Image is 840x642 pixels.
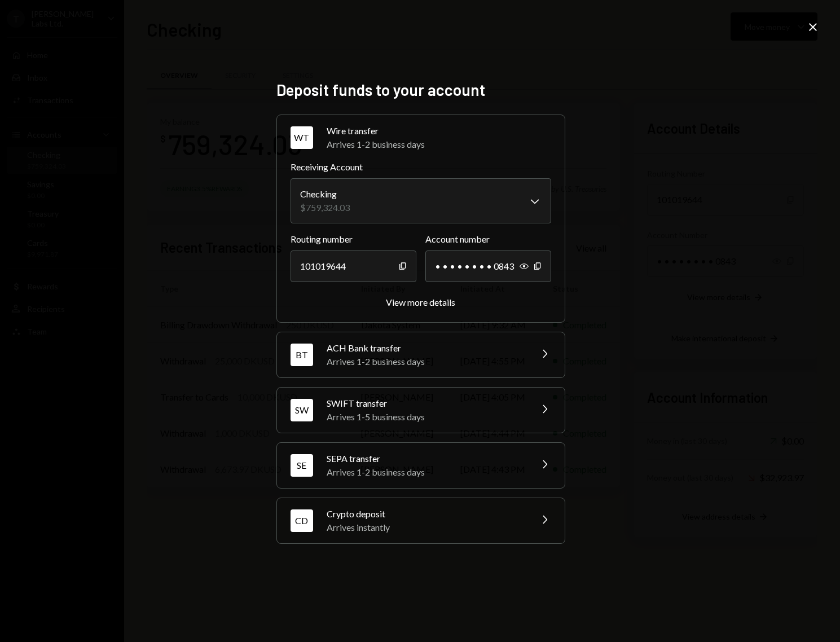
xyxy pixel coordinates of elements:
[327,452,524,465] div: SEPA transfer
[327,507,524,521] div: Crypto deposit
[291,509,313,532] div: CD
[276,79,564,101] h2: Deposit funds to your account
[327,521,524,534] div: Arrives instantly
[327,465,524,479] div: Arrives 1-2 business days
[327,397,524,410] div: SWIFT transfer
[291,160,551,309] div: WTWire transferArrives 1-2 business days
[291,126,313,149] div: WT
[327,124,551,138] div: Wire transfer
[277,443,565,488] button: SESEPA transferArrives 1-2 business days
[386,297,455,307] div: View more details
[327,355,524,368] div: Arrives 1-2 business days
[327,410,524,424] div: Arrives 1-5 business days
[277,388,565,433] button: SWSWIFT transferArrives 1-5 business days
[425,232,551,246] label: Account number
[327,341,524,355] div: ACH Bank transfer
[277,332,565,377] button: BTACH Bank transferArrives 1-2 business days
[291,178,551,223] button: Receiving Account
[291,250,416,282] div: 101019644
[291,232,416,246] label: Routing number
[291,344,313,366] div: BT
[291,399,313,421] div: SW
[291,160,551,174] label: Receiving Account
[386,297,455,309] button: View more details
[291,454,313,477] div: SE
[327,138,551,151] div: Arrives 1-2 business days
[277,498,565,543] button: CDCrypto depositArrives instantly
[425,250,551,282] div: • • • • • • • • 0843
[277,115,565,160] button: WTWire transferArrives 1-2 business days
